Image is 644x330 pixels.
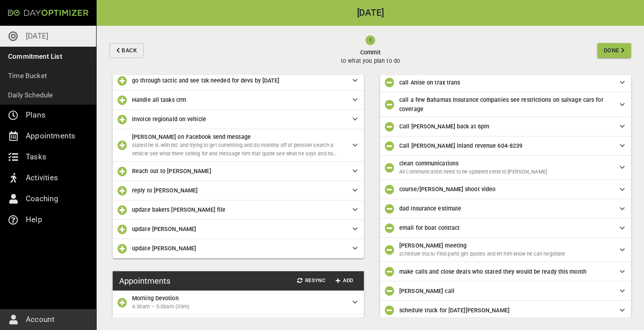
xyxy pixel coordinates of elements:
[132,206,225,213] span: update bakers [PERSON_NAME] file
[380,136,631,156] div: Call [PERSON_NAME] inland revenue 604-8239
[399,205,461,212] span: dad Insurance estimate
[26,30,48,43] p: [DATE]
[147,26,594,75] button: Committo what you plan to do
[604,45,619,56] span: Done
[113,200,364,220] div: update bakers [PERSON_NAME] file
[26,213,42,226] p: Help
[132,295,179,301] span: Morning Devotion
[132,187,198,194] span: reply to [PERSON_NAME]
[399,307,510,313] span: schedule truck for [DATE][PERSON_NAME]
[132,168,211,174] span: Reach out to [PERSON_NAME]
[380,180,631,199] div: course/[PERSON_NAME] shoot video
[399,288,454,294] span: [PERSON_NAME] call
[380,262,631,281] div: make calls and close deals who stated they would be ready this month
[132,116,206,122] span: invoice regionald on vehicle
[26,313,54,326] p: Account
[399,169,547,175] span: All communication need to be updated send to [PERSON_NAME]
[399,97,603,112] span: call a few Bahamas insurance companies see restrictions on salvage cars for coverage
[113,129,364,162] div: [PERSON_NAME] on Facebook send messagestated he is with btc and trying to get something and do mo...
[26,109,45,122] p: Plans
[113,220,364,239] div: update [PERSON_NAME]
[132,226,196,232] span: update [PERSON_NAME]
[399,186,495,192] span: course/[PERSON_NAME] shoot video
[399,251,565,257] span: schedule truck/ Find parts get quotes and let him know he can negotiate
[380,92,631,117] div: call a few Bahamas insurance companies see restrictions on salvage cars for coverage
[26,151,46,163] p: Tasks
[113,91,364,110] div: Handle all tasks crm
[380,281,631,301] div: [PERSON_NAME] call
[399,79,460,86] span: call Anise on trax trans
[399,123,489,130] span: Call [PERSON_NAME] back at 6pm
[132,142,337,165] span: stated he is with btc and trying to get something and do monthly off of pension search a vehicle ...
[297,276,325,285] span: Resync
[369,37,372,43] text: 1
[113,181,364,200] div: reply to [PERSON_NAME]
[399,142,522,149] span: Call [PERSON_NAME] inland revenue 604-8239
[132,77,280,84] span: go through tactic and see tsk needed for devs by [DATE]
[109,43,144,58] button: Back
[341,57,400,65] p: to what you plan to do
[8,10,89,16] img: Day Optimizer
[113,291,364,315] div: Morning Devotion4:30am – 5:00am (30m)
[8,70,47,81] p: Time Bucket
[113,71,364,91] div: go through tactic and see tsk needed for devs by [DATE]
[8,89,53,101] p: Daily Schedule
[380,301,631,320] div: schedule truck for [DATE][PERSON_NAME]
[380,156,631,180] div: clean communicationsAll communication need to be updated send to [PERSON_NAME]
[8,51,62,62] p: Commitment List
[380,238,631,262] div: [PERSON_NAME] meetingschedule truck/ Find parts get quotes and let him know he can negotiate
[26,130,75,142] p: Appointments
[113,110,364,129] div: invoice regionald on vehicle
[119,275,170,287] h3: Appointments
[380,73,631,92] div: call Anise on trax trans
[26,171,58,184] p: Activities
[399,268,586,275] span: make calls and close deals who stated they would be ready this month
[132,97,186,103] span: Handle all tasks crm
[113,239,364,258] div: update [PERSON_NAME]
[294,274,328,287] button: Resync
[380,219,631,238] div: email for boat contract
[113,162,364,181] div: Reach out to [PERSON_NAME]
[132,303,346,311] span: 4:30am – 5:00am (30m)
[380,117,631,136] div: Call [PERSON_NAME] back at 6pm
[132,134,251,140] span: [PERSON_NAME] on Facebook send message
[132,245,196,252] span: update [PERSON_NAME]
[122,45,137,56] span: Back
[26,192,59,205] p: Coaching
[341,48,400,57] span: Commit
[597,43,631,58] button: Done
[97,8,644,18] h2: [DATE]
[399,242,466,249] span: [PERSON_NAME] meeting
[380,199,631,219] div: dad Insurance estimate
[399,225,460,231] span: email for boat contract
[335,276,354,285] span: Add
[399,160,458,167] span: clean communications
[332,274,357,287] button: Add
